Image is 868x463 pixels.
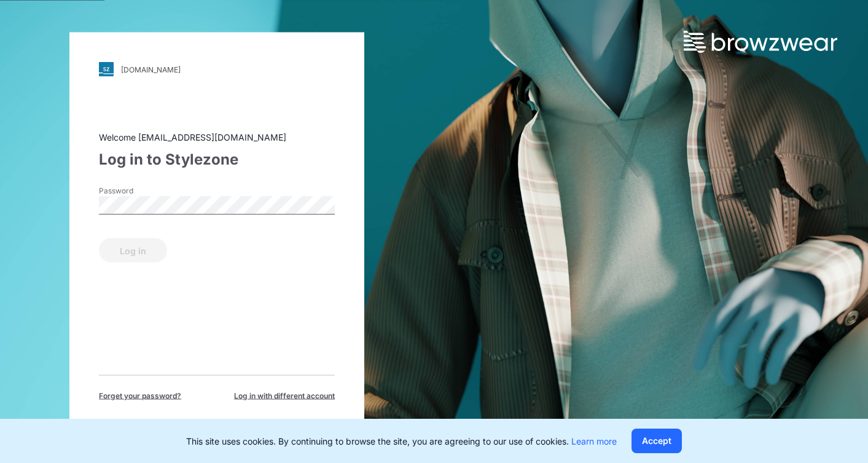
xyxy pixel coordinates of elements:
div: Log in to Stylezone [99,149,335,171]
a: [DOMAIN_NAME] [99,62,335,77]
img: svg+xml;base64,PHN2ZyB3aWR0aD0iMjgiIGhlaWdodD0iMjgiIHZpZXdCb3g9IjAgMCAyOCAyOCIgZmlsbD0ibm9uZSIgeG... [99,62,114,77]
button: Accept [631,429,682,453]
span: Forget your password? [99,391,181,402]
label: Password [99,185,185,196]
a: Learn more [571,436,617,446]
img: browzwear-logo.73288ffb.svg [684,31,837,53]
div: Welcome [EMAIL_ADDRESS][DOMAIN_NAME] [99,131,335,144]
span: Log in with different account [234,391,335,402]
p: This site uses cookies. By continuing to browse the site, you are agreeing to our use of cookies. [186,435,617,448]
div: [DOMAIN_NAME] [121,64,181,74]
